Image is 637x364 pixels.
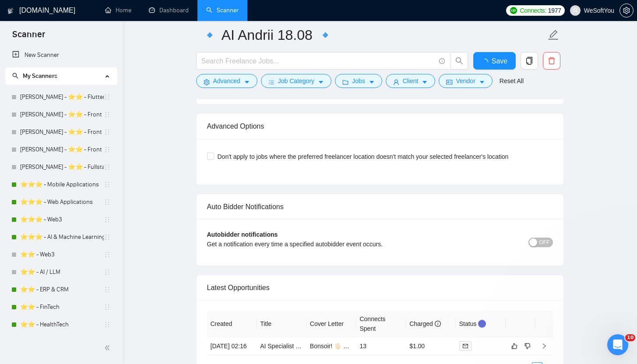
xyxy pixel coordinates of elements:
[206,7,239,14] a: searchScanner
[543,57,560,65] span: delete
[20,193,104,211] a: ⭐️⭐️⭐️ - Web Applications
[5,281,117,298] li: ⭐️⭐️ - ERP & CRM
[104,199,111,206] span: holder
[393,79,399,85] span: user
[201,56,435,66] input: Search Freelance Jobs...
[456,76,475,86] span: Vendor
[12,46,110,64] a: New Scanner
[456,311,506,337] th: Status
[450,52,468,70] button: search
[306,311,356,337] th: Cover Letter
[268,79,275,85] span: bars
[500,76,524,86] a: Reset All
[207,337,257,355] td: [DATE] 02:16
[619,7,633,14] a: setting
[435,321,441,327] span: info-circle
[104,111,111,118] span: holder
[104,94,111,101] span: holder
[342,79,348,85] span: folder
[619,3,633,17] button: setting
[352,76,365,86] span: Jobs
[5,263,117,281] li: ⭐️⭐️ - AI / LLM
[5,193,117,211] li: ⭐️⭐️⭐️ - Web Applications
[207,311,257,337] th: Created
[104,164,111,171] span: holder
[104,181,111,188] span: holder
[104,129,111,136] span: holder
[261,74,331,88] button: barsJob Categorycaret-down
[5,246,117,263] li: ⭐️⭐️ - Web3
[104,343,113,352] span: double-left
[318,79,324,85] span: caret-down
[20,88,104,106] a: [PERSON_NAME] - ⭐️⭐️ - Flutter Dev
[462,279,637,340] iframe: Intercom notifications сообщение
[213,76,240,86] span: Advanced
[422,79,428,85] span: caret-down
[20,123,104,141] a: [PERSON_NAME] - ⭐️⭐️ - Front Dev
[20,141,104,158] a: [PERSON_NAME] - ⭐️⭐️ - Front Dev
[539,238,550,247] span: OFF
[244,79,250,85] span: caret-down
[5,228,117,246] li: ⭐️⭐️⭐️ - AI & Machine Learning Development
[481,59,492,66] span: loading
[7,4,14,18] img: logo
[207,239,467,249] div: Get a notification every time a specified autobidder event occurs.
[5,28,52,46] span: Scanner
[543,52,560,70] button: delete
[446,79,452,85] span: idcard
[607,334,628,355] iframe: Intercom live chat
[104,234,111,241] span: holder
[463,343,468,349] span: mail
[5,176,117,193] li: ⭐️⭐️⭐️ - Mobile Applications
[386,74,436,88] button: userClientcaret-down
[207,231,278,238] b: Autobidder notifications
[20,106,104,123] a: [PERSON_NAME] - ⭐️⭐️ - Front Dev
[196,74,257,88] button: settingAdvancedcaret-down
[5,123,117,141] li: Georgy K. - ⭐️⭐️ - Front Dev
[20,158,104,176] a: [PERSON_NAME] - ⭐️⭐️ - Fullstack Dev
[20,316,104,333] a: ⭐️⭐️ - HealthTech
[406,337,456,355] td: $1.00
[20,263,104,281] a: ⭐️⭐️ - AI / LLM
[548,29,559,41] span: edit
[12,72,57,80] span: My Scanners
[20,228,104,246] a: ⭐️⭐️⭐️ - AI & Machine Learning Development
[104,216,111,223] span: holder
[524,343,531,350] span: dislike
[541,343,547,349] span: right
[479,79,485,85] span: caret-down
[104,321,111,328] span: holder
[20,176,104,193] a: ⭐️⭐️⭐️ - Mobile Applications
[149,7,189,14] a: dashboardDashboard
[511,343,517,350] span: like
[20,281,104,298] a: ⭐️⭐️ - ERP & CRM
[572,7,578,14] span: user
[5,211,117,228] li: ⭐️⭐️⭐️ - Web3
[409,320,441,327] span: Charged
[5,298,117,316] li: ⭐️⭐️ - FinTech
[509,341,520,351] button: like
[439,58,445,64] span: info-circle
[451,57,468,65] span: search
[260,343,431,350] a: AI Specialist Needed for Automation and Chatbot Development
[23,72,57,80] span: My Scanners
[473,52,516,70] button: Save
[104,286,111,293] span: holder
[335,74,382,88] button: folderJobscaret-down
[356,311,406,337] th: Connects Spent
[104,269,111,276] span: holder
[278,76,314,86] span: Job Category
[207,194,553,219] div: Auto Bidder Notifications
[207,114,553,139] div: Advanced Options
[104,251,111,258] span: holder
[520,6,546,15] span: Connects:
[257,311,306,337] th: Title
[5,316,117,333] li: ⭐️⭐️ - HealthTech
[20,246,104,263] a: ⭐️⭐️ - Web3
[257,337,306,355] td: AI Specialist Needed for Automation and Chatbot Development
[5,158,117,176] li: Arthur H. - ⭐️⭐️ - Fullstack Dev
[521,52,538,70] button: copy
[369,79,375,85] span: caret-down
[104,304,111,311] span: holder
[201,24,546,46] input: Scanner name...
